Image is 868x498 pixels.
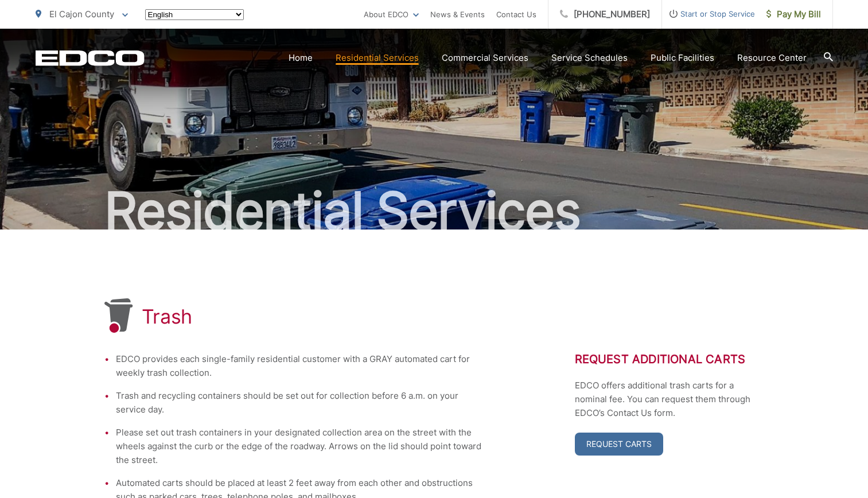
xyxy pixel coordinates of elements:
h2: Residential Services [36,182,833,240]
a: About EDCO [364,7,419,21]
a: Commercial Services [442,51,528,65]
a: News & Events [430,7,485,21]
p: EDCO offers additional trash carts for a nominal fee. You can request them through EDCO’s Contact... [575,379,764,420]
a: Resource Center [737,51,807,65]
span: El Cajon County [49,9,114,20]
a: EDCD logo. Return to the homepage. [36,50,145,66]
li: Trash and recycling containers should be set out for collection before 6 a.m. on your service day. [116,389,483,417]
a: Service Schedules [551,51,628,65]
a: Request Carts [575,433,663,456]
a: Public Facilities [651,51,714,65]
a: Contact Us [496,7,536,21]
li: EDCO provides each single-family residential customer with a GRAY automated cart for weekly trash... [116,352,483,380]
h2: Request Additional Carts [575,352,764,366]
a: Home [289,51,313,65]
h1: Trash [142,305,193,328]
select: Select a language [145,9,244,20]
a: Residential Services [336,51,419,65]
li: Please set out trash containers in your designated collection area on the street with the wheels ... [116,426,483,467]
span: Pay My Bill [766,7,821,21]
